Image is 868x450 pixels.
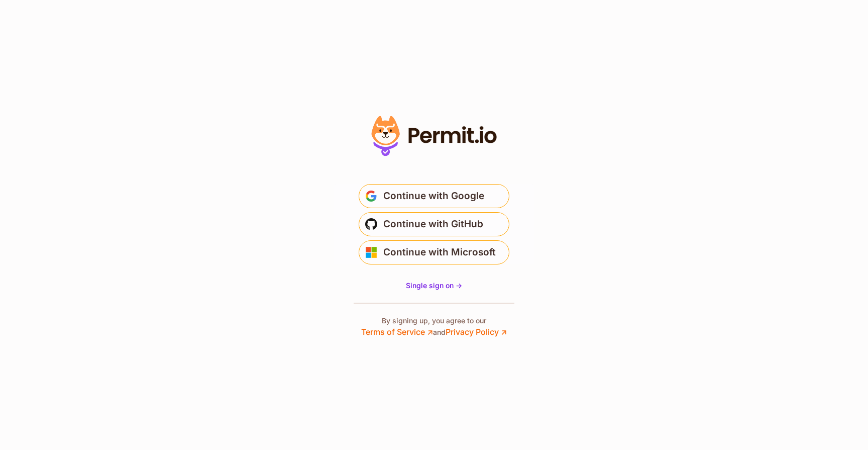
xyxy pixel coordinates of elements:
button: Continue with Microsoft [359,240,509,264]
a: Single sign on -> [406,281,462,291]
button: Continue with Google [359,184,509,208]
button: Continue with GitHub [359,212,509,236]
span: Continue with Google [383,188,484,204]
span: Continue with Microsoft [383,244,496,260]
p: By signing up, you agree to our and [361,316,507,338]
span: Single sign on -> [406,281,462,290]
span: Continue with GitHub [383,216,483,232]
a: Terms of Service ↗ [361,327,433,337]
a: Privacy Policy ↗ [446,327,507,337]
